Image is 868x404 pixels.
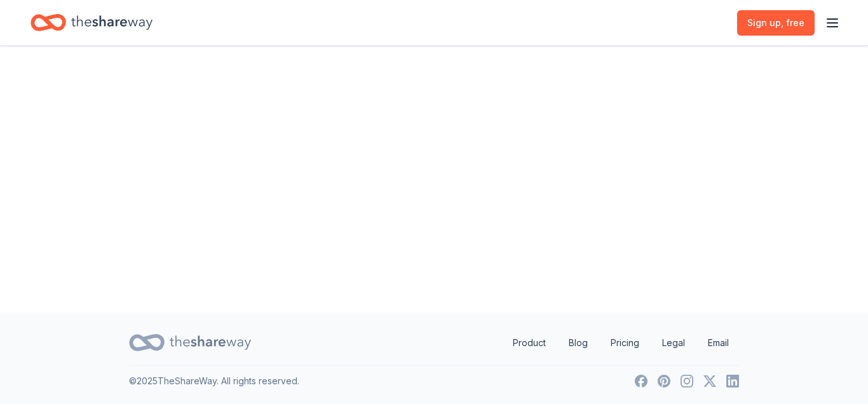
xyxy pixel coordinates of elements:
[652,330,695,356] a: Legal
[31,8,153,38] a: Home
[781,17,804,28] span: , free
[600,330,649,356] a: Pricing
[129,373,299,389] p: © 2025 TheShareWay. All rights reserved.
[503,330,739,356] nav: quick links
[503,330,556,356] a: Product
[737,10,815,36] a: Sign up, free
[698,330,739,356] a: Email
[747,15,804,31] span: Sign up
[559,330,598,356] a: Blog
